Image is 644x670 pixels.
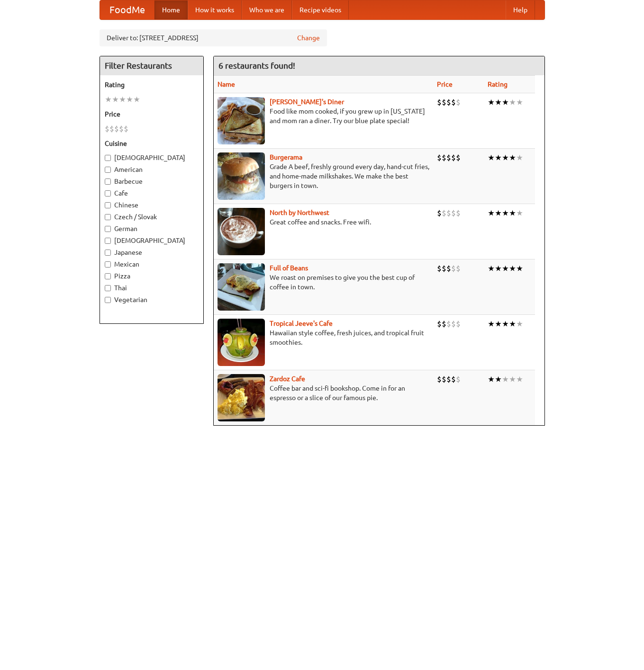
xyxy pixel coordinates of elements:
[437,80,453,88] a: Price
[114,124,119,134] li: $
[105,200,199,210] label: Chinese
[270,375,305,383] a: Zardoz Cafe
[105,190,111,197] input: Cafe
[105,271,199,281] label: Pizza
[495,263,502,274] li: ★
[100,29,327,46] div: Deliver to: [STREET_ADDRESS]
[126,94,133,105] li: ★
[218,152,265,200] img: burgerama.jpg
[509,208,516,218] li: ★
[105,177,199,186] label: Barbecue
[446,374,451,384] li: $
[488,319,495,329] li: ★
[456,152,461,163] li: $
[105,155,111,161] input: [DEMOGRAPHIC_DATA]
[270,264,308,272] a: Full of Beans
[105,250,111,256] input: Japanese
[516,152,523,163] li: ★
[109,124,114,134] li: $
[218,80,235,88] a: Name
[242,0,292,19] a: Who we are
[516,263,523,274] li: ★
[218,328,429,347] p: Hawaiian style coffee, fresh juices, and tropical fruit smoothies.
[446,97,451,107] li: $
[218,384,429,402] p: Coffee bar and sci-fi bookshop. Come in for an espresso or a slice of our famous pie.
[297,33,320,43] a: Change
[442,152,446,163] li: $
[105,285,111,291] input: Thai
[495,374,502,384] li: ★
[105,226,111,232] input: German
[105,167,111,173] input: American
[437,97,442,107] li: $
[105,224,199,233] label: German
[105,179,111,185] input: Barbecue
[502,208,509,218] li: ★
[516,374,523,384] li: ★
[495,208,502,218] li: ★
[437,319,442,329] li: $
[509,319,516,329] li: ★
[270,153,302,161] a: Burgerama
[105,80,199,89] h5: Rating
[105,94,112,105] li: ★
[456,208,461,218] li: $
[488,152,495,163] li: ★
[270,98,344,106] b: [PERSON_NAME]'s Diner
[456,263,461,274] li: $
[105,109,199,119] h5: Price
[488,97,495,107] li: ★
[495,152,502,163] li: ★
[442,208,446,218] li: $
[516,319,523,329] li: ★
[509,152,516,163] li: ★
[105,153,199,162] label: [DEMOGRAPHIC_DATA]
[112,94,119,105] li: ★
[105,297,111,303] input: Vegetarian
[451,97,456,107] li: $
[446,208,451,218] li: $
[488,80,508,88] a: Rating
[270,209,329,216] a: North by Northwest
[502,374,509,384] li: ★
[509,263,516,274] li: ★
[509,97,516,107] li: ★
[218,107,429,125] p: Food like mom cooked, if you grew up in [US_STATE] and mom ran a diner. Try our blue plate special!
[105,139,199,148] h5: Cuisine
[442,374,446,384] li: $
[495,319,502,329] li: ★
[105,214,111,220] input: Czech / Slovak
[495,97,502,107] li: ★
[105,261,111,268] input: Mexican
[446,152,451,163] li: $
[218,61,295,70] ng-pluralize: 6 restaurants found!
[218,263,265,311] img: beans.jpg
[105,188,199,198] label: Cafe
[516,208,523,218] li: ★
[451,374,456,384] li: $
[105,236,199,245] label: [DEMOGRAPHIC_DATA]
[488,374,495,384] li: ★
[437,152,442,163] li: $
[502,319,509,329] li: ★
[446,319,451,329] li: $
[218,374,265,421] img: zardoz.jpg
[105,259,199,269] label: Mexican
[509,374,516,384] li: ★
[105,165,199,174] label: American
[119,124,124,134] li: $
[488,208,495,218] li: ★
[105,238,111,244] input: [DEMOGRAPHIC_DATA]
[100,56,203,75] h4: Filter Restaurants
[442,263,446,274] li: $
[446,263,451,274] li: $
[105,248,199,257] label: Japanese
[502,263,509,274] li: ★
[154,0,188,19] a: Home
[119,94,126,105] li: ★
[218,217,429,227] p: Great coffee and snacks. Free wifi.
[100,0,154,19] a: FoodMe
[105,273,111,279] input: Pizza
